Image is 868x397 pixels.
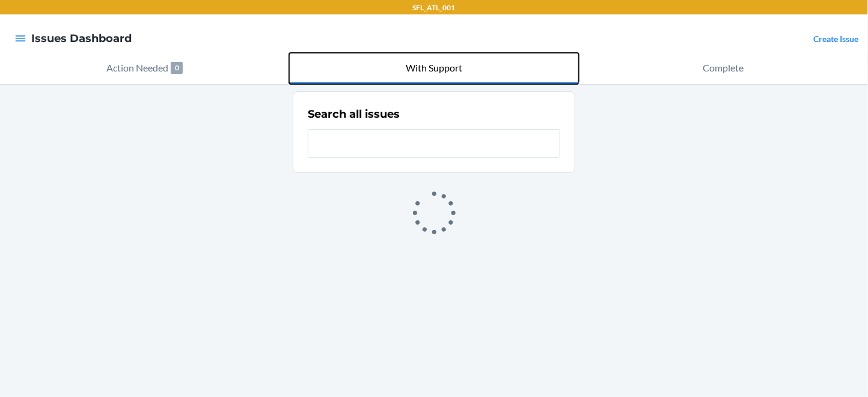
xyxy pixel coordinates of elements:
h2: Search all issues [308,106,400,122]
p: SFL_ATL_001 [413,2,456,13]
button: Complete [579,53,868,84]
button: With Support [289,53,578,84]
p: Complete [703,61,744,75]
a: Create Issue [813,34,858,44]
p: Action Needed [106,61,168,75]
h4: Issues Dashboard [31,31,132,46]
p: With Support [406,61,462,75]
p: 0 [171,62,183,74]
